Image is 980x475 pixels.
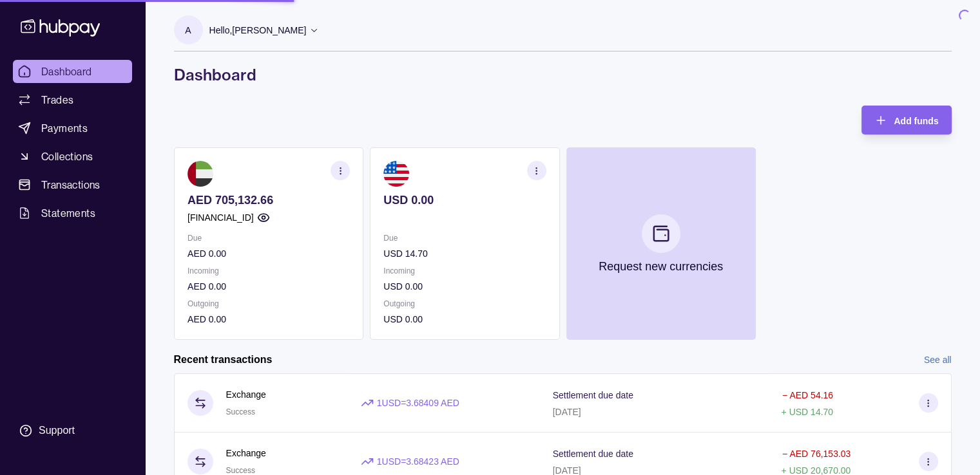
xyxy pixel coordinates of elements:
img: ae [187,161,213,187]
p: Exchange [226,446,266,460]
div: Support [39,424,75,438]
span: Collections [41,149,93,164]
p: Incoming [383,264,546,278]
a: Payments [13,116,132,140]
a: Collections [13,145,132,168]
p: Incoming [187,264,350,278]
p: USD 0.00 [383,279,546,293]
p: Hello, [PERSON_NAME] [209,23,307,37]
p: [DATE] [553,407,581,417]
p: AED 0.00 [187,247,350,261]
span: Trades [41,92,73,107]
p: A [185,23,191,37]
span: Transactions [41,177,101,192]
a: Dashboard [13,60,132,83]
p: USD 14.70 [383,247,546,261]
img: us [383,161,409,187]
p: Outgoing [383,297,546,311]
p: 1 USD = 3.68409 AED [377,396,459,410]
a: Support [13,417,132,444]
p: − AED 76,153.03 [782,449,850,459]
p: [FINANCIAL_ID] [187,210,254,225]
p: AED 705,132.66 [187,193,350,207]
span: Payments [41,120,88,136]
p: Due [383,231,546,245]
p: Settlement due date [553,449,633,459]
a: See all [924,353,952,367]
p: USD 0.00 [383,312,546,326]
p: Request new currencies [599,259,723,274]
p: Exchange [226,387,266,402]
p: AED 0.00 [187,312,350,326]
span: Statements [41,205,95,221]
span: Add funds [894,116,938,126]
a: Trades [13,88,132,111]
p: USD 0.00 [383,193,546,207]
p: Settlement due date [553,390,633,400]
p: Outgoing [187,297,350,311]
h1: Dashboard [174,64,952,85]
p: Due [187,231,350,245]
a: Statements [13,201,132,225]
p: + USD 14.70 [781,407,833,417]
span: Dashboard [41,64,92,79]
p: AED 0.00 [187,279,350,293]
p: − AED 54.16 [782,390,833,400]
p: 1 USD = 3.68423 AED [377,454,459,469]
button: Request new currencies [566,147,755,340]
button: Add funds [861,106,951,135]
span: Success [226,466,255,475]
h2: Recent transactions [174,353,273,367]
a: Transactions [13,173,132,196]
span: Success [226,407,255,416]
